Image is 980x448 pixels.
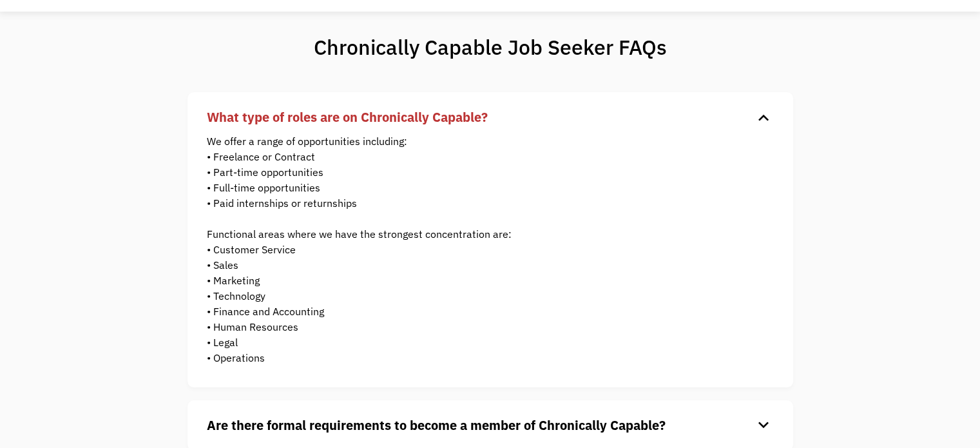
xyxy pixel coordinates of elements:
strong: What type of roles are on Chronically Capable? [207,108,488,126]
h1: Chronically Capable Job Seeker FAQs [263,34,717,60]
p: We offer a range of opportunities including: • Freelance or Contract • Part-time opportunities • ... [207,133,754,365]
div: keyboard_arrow_down [753,108,774,127]
strong: Are there formal requirements to become a member of Chronically Capable? [207,416,666,434]
div: keyboard_arrow_down [753,416,774,435]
